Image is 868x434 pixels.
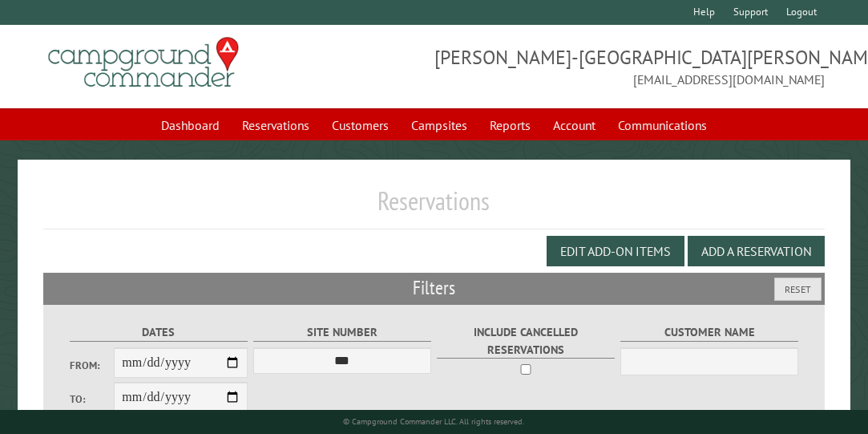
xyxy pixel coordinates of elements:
[322,110,398,140] a: Customers
[343,416,524,427] small: © Campground Commander LLC. All rights reserved.
[774,278,822,301] button: Reset
[688,236,825,266] button: Add a Reservation
[151,110,229,140] a: Dashboard
[43,31,244,94] img: Campground Commander
[480,110,540,140] a: Reports
[434,44,825,89] span: [PERSON_NAME]-[GEOGRAPHIC_DATA][PERSON_NAME] [EMAIL_ADDRESS][DOMAIN_NAME]
[543,110,605,140] a: Account
[43,185,825,229] h1: Reservations
[43,273,825,303] h2: Filters
[70,323,248,342] label: Dates
[70,358,115,373] label: From:
[253,323,432,342] label: Site Number
[547,236,684,266] button: Edit Add-on Items
[437,323,616,359] label: Include Cancelled Reservations
[70,391,115,407] label: To:
[608,110,717,140] a: Communications
[232,110,319,140] a: Reservations
[620,323,799,342] label: Customer Name
[402,110,477,140] a: Campsites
